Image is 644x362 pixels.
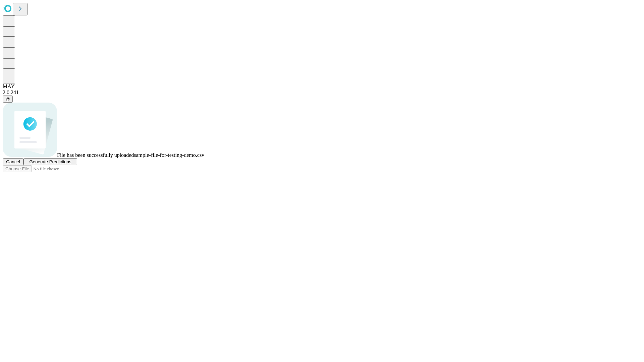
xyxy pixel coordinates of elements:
span: File has been successfully uploaded [57,152,134,158]
span: @ [5,97,10,102]
button: Generate Predictions [23,158,77,165]
span: Generate Predictions [29,159,71,164]
button: Cancel [3,158,23,165]
span: sample-file-for-testing-demo.csv [134,152,204,158]
div: MAY [3,83,641,89]
div: 2.0.241 [3,89,641,96]
button: @ [3,96,13,103]
span: Cancel [6,159,20,164]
